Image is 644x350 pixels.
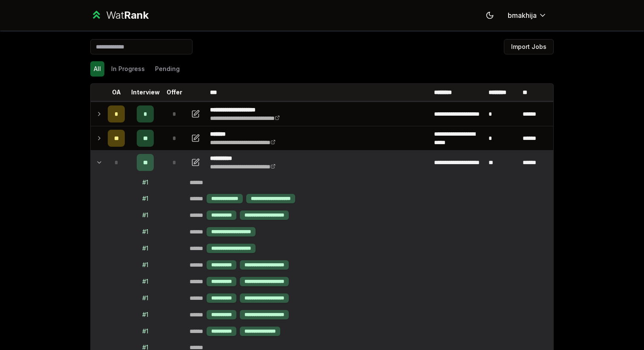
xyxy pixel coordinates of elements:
div: # 1 [142,211,148,219]
div: # 1 [142,194,148,203]
p: Interview [131,88,160,97]
div: Wat [106,9,149,22]
a: WatRank [90,9,149,22]
div: # 1 [142,277,148,286]
button: Import Jobs [504,39,554,54]
button: In Progress [108,61,148,77]
div: # 1 [142,327,148,336]
button: Pending [152,61,183,77]
button: All [90,61,104,77]
span: Rank [124,9,149,21]
div: # 1 [142,261,148,269]
div: # 1 [142,178,148,187]
button: bmakhija [501,8,554,23]
div: # 1 [142,294,148,302]
p: Offer [167,88,182,97]
div: # 1 [142,244,148,253]
p: OA [112,88,121,97]
div: # 1 [142,228,148,236]
div: # 1 [142,310,148,319]
span: bmakhija [508,10,537,20]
